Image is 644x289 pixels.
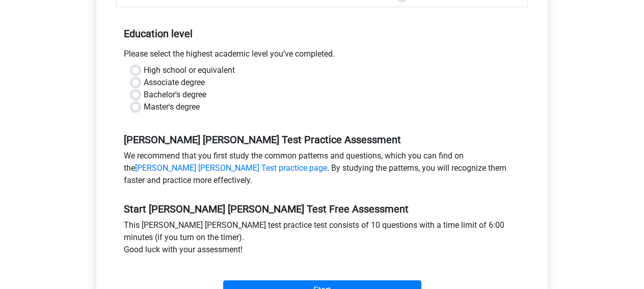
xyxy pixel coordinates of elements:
[144,101,200,113] label: Master's degree
[116,150,528,191] div: We recommend that you first study the common patterns and questions, which you can find on the . ...
[144,64,235,76] label: High school or equivalent
[124,134,520,146] h5: [PERSON_NAME] [PERSON_NAME] Test Practice Assessment
[135,163,327,173] a: [PERSON_NAME] [PERSON_NAME] Test practice page
[144,76,205,89] label: Associate degree
[116,48,528,64] div: Please select the highest academic level you’ve completed.
[124,23,520,44] h5: Education level
[144,89,206,101] label: Bachelor's degree
[124,203,520,215] h5: Start [PERSON_NAME] [PERSON_NAME] Test Free Assessment
[116,219,528,260] div: This [PERSON_NAME] [PERSON_NAME] test practice test consists of 10 questions with a time limit of...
